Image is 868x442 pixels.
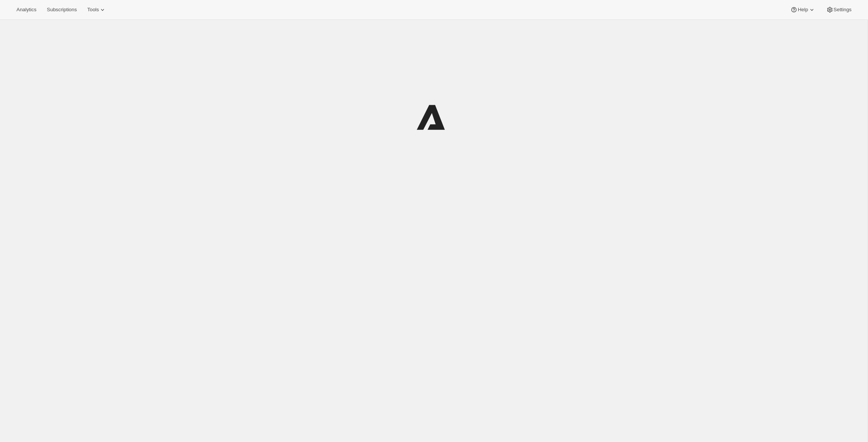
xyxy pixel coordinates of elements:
[786,4,820,15] button: Help
[12,4,41,15] button: Analytics
[16,7,36,13] span: Analytics
[47,7,77,13] span: Subscriptions
[42,4,81,15] button: Subscriptions
[87,7,99,13] span: Tools
[834,7,852,13] span: Settings
[822,4,856,15] button: Settings
[83,4,111,15] button: Tools
[798,7,808,13] span: Help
